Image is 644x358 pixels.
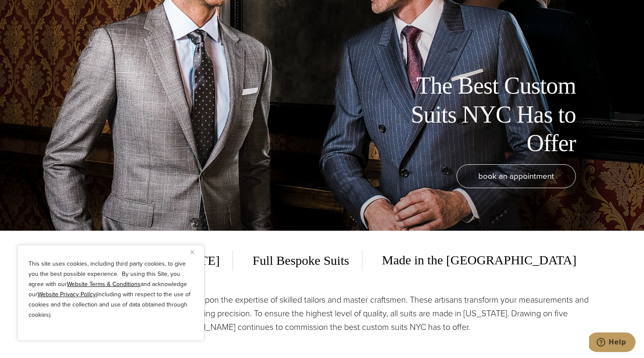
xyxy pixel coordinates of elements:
[190,250,194,254] img: Close
[67,280,141,289] a: Website Terms & Conditions
[457,164,576,188] a: book an appointment
[37,290,96,299] a: Website Privacy Policy
[478,170,554,182] span: book an appointment
[240,250,362,271] span: Full Bespoke Suits
[54,293,590,334] p: [PERSON_NAME] unparalleled fit is built upon the expertise of skilled tailors and master craftsme...
[369,250,577,271] span: Made in the [GEOGRAPHIC_DATA]
[29,259,193,320] p: This site uses cookies, including third party cookies, to give you the best possible experience. ...
[190,247,201,257] button: Close
[589,332,635,354] iframe: Opens a widget where you can chat to one of our agents
[384,72,576,158] h1: The Best Custom Suits NYC Has to Offer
